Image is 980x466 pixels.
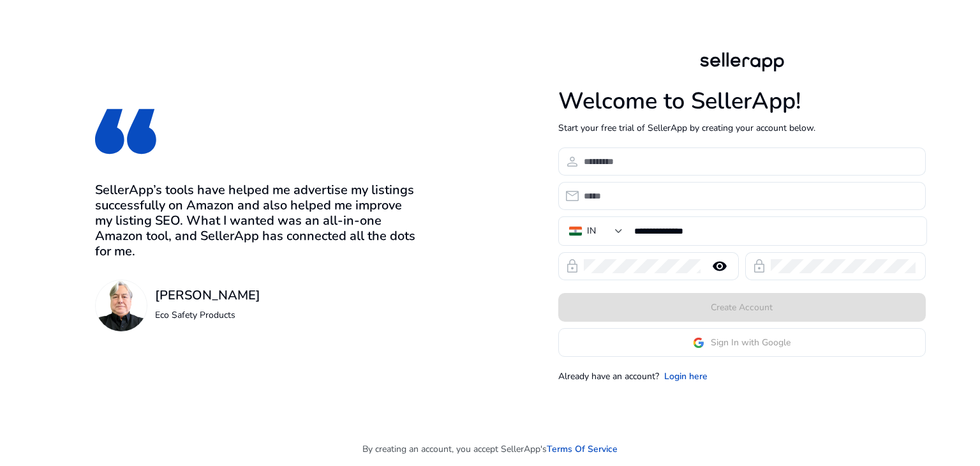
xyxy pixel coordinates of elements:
span: lock [565,259,580,274]
span: email [565,188,580,204]
a: Terms Of Service [547,442,618,456]
p: Eco Safety Products [155,308,260,322]
span: lock [752,259,767,274]
h3: [PERSON_NAME] [155,288,260,303]
span: person [565,154,580,169]
p: Already have an account? [558,370,659,383]
a: Login here [664,370,708,383]
h3: SellerApp’s tools have helped me advertise my listings successfully on Amazon and also helped me ... [95,183,422,259]
p: Start your free trial of SellerApp by creating your account below. [558,121,926,135]
mat-icon: remove_red_eye [704,259,735,274]
div: IN [587,224,596,238]
h1: Welcome to SellerApp! [558,87,926,115]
